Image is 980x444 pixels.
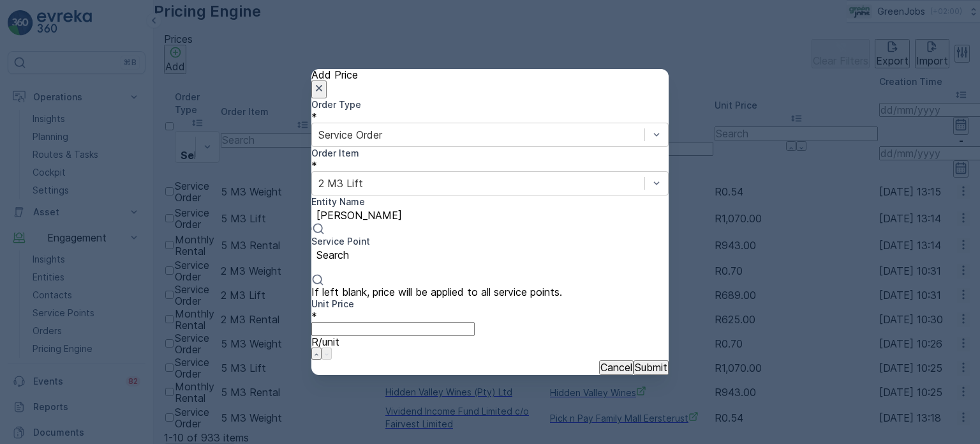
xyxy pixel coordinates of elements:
[311,286,669,298] span: If left blank, price will be applied to all service points.
[311,298,354,309] label: Unit Price
[634,360,669,374] button: Submit
[311,196,365,207] label: Entity Name
[599,360,634,374] button: Cancel
[635,362,667,373] p: Submit
[311,148,359,158] label: Order Item
[316,249,664,261] p: Search
[311,336,669,348] p: R/unit
[311,69,669,80] p: Add Price
[600,362,632,373] p: Cancel
[311,236,370,247] label: Service Point
[311,99,361,110] label: Order Type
